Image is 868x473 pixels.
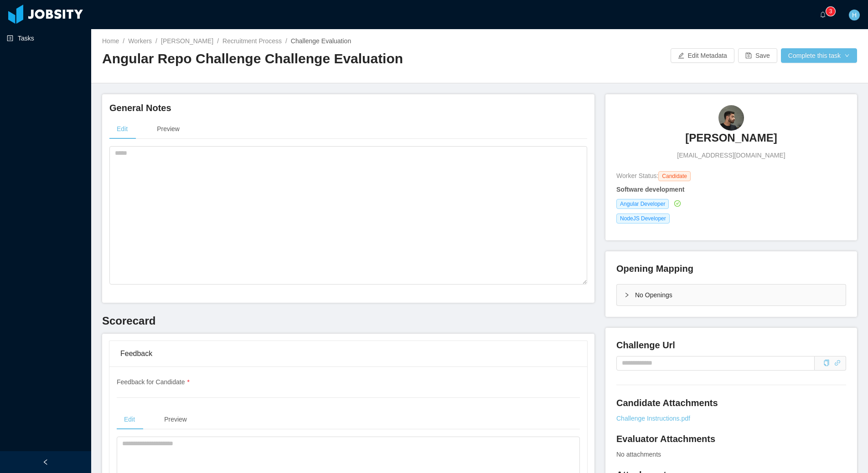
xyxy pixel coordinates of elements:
a: Challenge Instructions.pdf [616,414,846,423]
div: No attachments [616,450,846,459]
img: d3f77537-05aa-4f6e-9520-6265aa383010_6894b7ef02e94-90w.png [718,105,744,131]
i: icon: right [624,292,630,298]
div: Preview [157,409,194,430]
i: icon: check-circle [674,200,681,207]
a: icon: link [834,359,841,366]
div: icon: rightNo Openings [617,285,846,305]
span: Feedback for Candidate [117,378,190,386]
a: Home [102,37,119,45]
h4: Candidate Attachments [616,397,846,409]
h4: Challenge Url [616,339,846,351]
h4: Evaluator Attachments [616,432,846,445]
span: H [852,10,857,20]
button: icon: editEdit Metadata [671,48,734,63]
div: Copy [823,358,830,368]
div: Edit [117,409,142,430]
i: icon: bell [820,11,826,18]
i: icon: copy [823,360,830,366]
h4: General Notes [109,102,587,114]
a: [PERSON_NAME] [161,37,213,45]
span: Challenge Evaluation [291,37,351,45]
span: NodeJS Developer [616,214,670,224]
a: Workers [128,37,152,45]
h4: Opening Mapping [616,262,693,275]
h3: [PERSON_NAME] [685,131,777,145]
div: Feedback [120,341,576,366]
button: Complete this taskicon: down [781,48,857,63]
h3: Scorecard [102,314,594,328]
div: Edit [109,119,135,139]
a: Recruitment Process [222,37,282,45]
sup: 3 [826,7,835,16]
a: [PERSON_NAME] [685,131,777,151]
i: icon: link [834,360,841,366]
span: / [123,37,124,45]
button: icon: saveSave [738,48,777,63]
span: / [285,37,287,45]
p: 3 [829,7,832,16]
a: icon: profileTasks [7,29,84,47]
span: / [155,37,157,45]
strong: Software development [616,186,684,193]
span: [EMAIL_ADDRESS][DOMAIN_NAME] [677,151,785,160]
h2: Angular Repo Challenge Challenge Evaluation [102,50,480,68]
span: / [217,37,219,45]
span: Angular Developer [616,199,669,209]
div: Preview [150,119,187,139]
span: Candidate [658,171,691,181]
span: Worker Status: [616,172,658,179]
a: icon: check-circle [672,200,681,207]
